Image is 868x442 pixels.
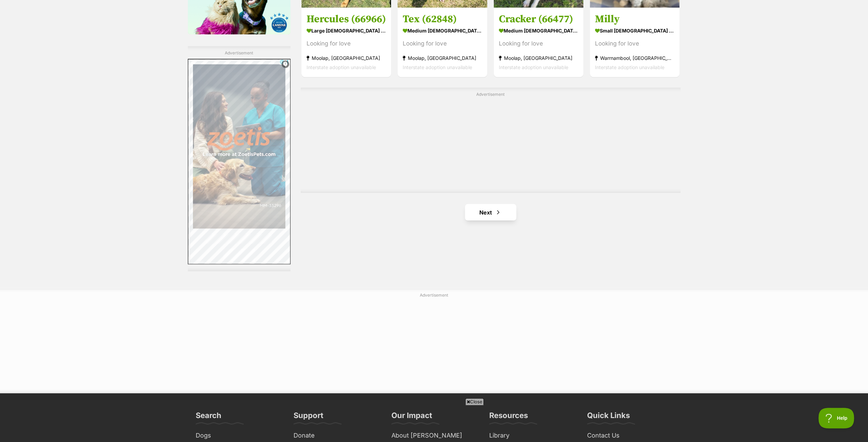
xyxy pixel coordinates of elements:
iframe: Advertisement [310,408,559,439]
div: Looking for love [595,39,674,48]
div: Advertisement [301,88,681,193]
img: info.svg [282,61,288,67]
iframe: Advertisement [268,301,600,386]
strong: medium [DEMOGRAPHIC_DATA] Dog [403,25,482,35]
div: Looking for love [307,39,386,48]
a: Contact Us [584,430,675,441]
a: Cracker (66477) medium [DEMOGRAPHIC_DATA] Dog Looking for love Moolap, [GEOGRAPHIC_DATA] Intersta... [494,7,583,77]
a: Hercules (66966) large [DEMOGRAPHIC_DATA] Dog Looking for love Moolap, [GEOGRAPHIC_DATA] Intersta... [301,7,391,77]
div: Looking for love [499,39,578,48]
span: Interstate adoption unavailable [403,64,472,70]
strong: large [DEMOGRAPHIC_DATA] Dog [307,25,386,35]
iframe: Advertisement [325,100,657,186]
h3: Hercules (66966) [307,12,386,25]
span: Interstate adoption unavailable [499,64,568,70]
strong: medium [DEMOGRAPHIC_DATA] Dog [499,25,578,35]
span: Close [465,398,484,405]
span: Interstate adoption unavailable [307,64,376,70]
h3: Search [196,410,221,424]
h3: Support [294,410,323,424]
strong: Warrnambool, [GEOGRAPHIC_DATA] [595,53,674,62]
div: Looking for love [403,39,482,48]
strong: Moolap, [GEOGRAPHIC_DATA] [499,53,578,62]
strong: Moolap, [GEOGRAPHIC_DATA] [307,53,386,62]
a: Tex (62848) medium [DEMOGRAPHIC_DATA] Dog Looking for love Moolap, [GEOGRAPHIC_DATA] Interstate a... [398,7,487,77]
a: Donate [291,430,382,441]
strong: small [DEMOGRAPHIC_DATA] Dog [595,25,674,35]
h3: Milly [595,12,674,25]
strong: Moolap, [GEOGRAPHIC_DATA] [403,53,482,62]
a: Next page [465,204,516,220]
a: Dogs [193,430,284,441]
h3: Cracker (66477) [499,12,578,25]
h3: Tex (62848) [403,12,482,25]
iframe: Help Scout Beacon - Open [818,408,854,428]
h3: Quick Links [587,410,630,424]
span: Interstate adoption unavailable [595,64,664,70]
a: Milly small [DEMOGRAPHIC_DATA] Dog Looking for love Warrnambool, [GEOGRAPHIC_DATA] Interstate ado... [590,7,679,77]
nav: Pagination [301,204,681,220]
div: Advertisement [188,46,290,271]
